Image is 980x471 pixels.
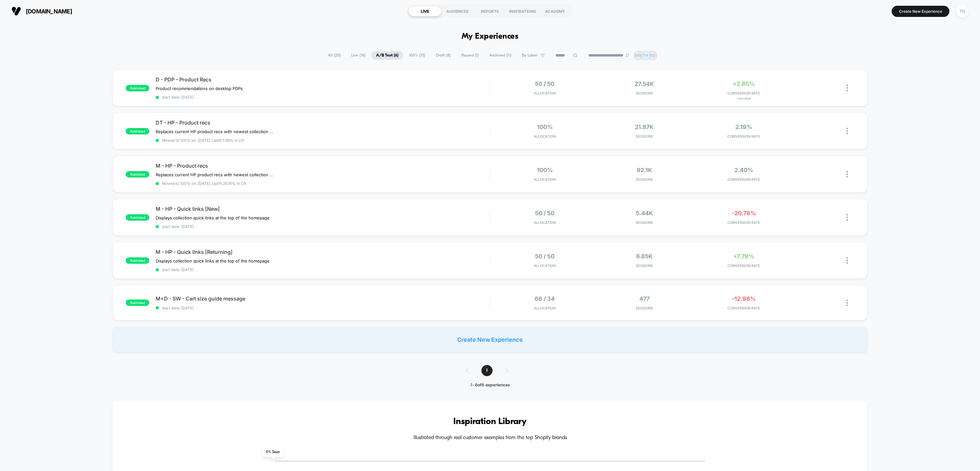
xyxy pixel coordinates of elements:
[539,6,571,16] div: ACADEMY
[481,365,493,376] span: 1
[156,172,274,177] span: Replaces current HP product recs with newest collection (pre fall 2025)
[696,97,792,100] span: for 1 Row
[156,86,243,91] span: Product recommendations on desktop PDPs
[156,267,490,272] span: start date: [DATE]
[126,128,149,134] span: published
[506,6,539,16] div: INSPIRATIONS
[126,171,149,178] span: published
[537,124,553,130] span: 100%
[596,263,693,268] span: Sessions
[132,435,848,441] h4: Illustrated through real customer examples from the top Shopify brands
[696,306,792,310] span: CONVERSION RATE
[596,220,693,225] span: Sessions
[485,51,516,60] span: Archived ( 11 )
[156,163,490,169] span: M - HP - Product recs
[846,128,848,134] img: close
[637,167,652,173] span: 92.1k
[26,8,72,15] span: [DOMAIN_NAME]
[733,253,754,260] span: +7.79%
[262,447,284,457] span: 0 % Seen
[534,220,556,225] span: Allocation
[735,124,752,130] span: 2.19%
[162,138,244,143] span: Moved to 100% on: [DATE] . Uplift: 1.86% in CR
[696,91,792,95] span: CONVERSION RATE
[892,6,949,17] button: Create New Experience
[535,295,555,302] span: 66 / 34
[126,257,149,264] span: published
[162,181,246,186] span: Moved to 100% on: [DATE] . Uplift: 29.91% in CR
[156,76,490,83] span: D - PDP - Product Recs
[323,51,345,60] span: All ( 25 )
[650,53,655,58] p: NG
[459,383,521,388] div: 1 - 6 of 6 experiences
[156,295,490,302] span: M+D - SW - Cart size guide message
[10,6,74,16] button: [DOMAIN_NAME]
[156,306,490,310] span: start date: [DATE]
[639,295,650,302] span: 477
[635,80,654,87] span: 27.54k
[522,53,537,58] span: By Label
[534,263,556,268] span: Allocation
[371,51,403,60] span: A/B Test ( 6 )
[441,6,474,16] div: AUDIENCES
[534,134,556,139] span: Allocation
[846,300,848,306] img: close
[457,51,484,60] span: Paused ( 1 )
[846,214,848,221] img: close
[626,53,629,57] img: end
[431,51,456,60] span: Draft ( 8 )
[474,6,506,16] div: REPORTS
[596,91,693,95] span: Sessions
[696,134,792,139] span: CONVERSION RATE
[635,53,642,58] p: MM
[156,215,270,220] span: Displays collection quick links at the top of the homepage
[156,129,274,134] span: Replaces current HP product recs with newest collection (pre fall 2025)
[462,32,519,41] h1: My Experiences
[696,220,792,225] span: CONVERSION RATE
[534,177,556,182] span: Allocation
[643,53,648,58] p: TH
[954,5,970,18] button: TH
[596,177,693,182] span: Sessions
[734,167,753,173] span: 2.40%
[156,258,270,263] span: Displays collection quick links at the top of the homepage
[113,327,867,352] div: Create New Experience
[596,134,693,139] span: Sessions
[346,51,370,60] span: Live ( 16 )
[696,177,792,182] span: CONVERSION RATE
[156,249,490,255] span: M - HP - Quick links [Returning]
[733,80,755,87] span: +2.85%
[156,95,490,100] span: start date: [DATE]
[846,85,848,91] img: close
[732,210,756,217] span: -20.78%
[696,263,792,268] span: CONVERSION RATE
[126,85,149,91] span: published
[535,210,554,217] span: 50 / 50
[635,124,654,130] span: 21.87k
[132,417,848,427] h3: Inspiration Library
[11,6,21,16] img: Visually logo
[404,51,430,60] span: 100% ( 10 )
[156,119,490,126] span: DT - HP - Product recs
[126,300,149,306] span: published
[156,206,490,212] span: M - HP - Quick links [New]
[126,214,149,221] span: published
[636,210,653,217] span: 5.44k
[732,295,756,302] span: -12.98%
[156,224,490,229] span: start date: [DATE]
[535,80,554,87] span: 50 / 50
[535,253,554,260] span: 50 / 50
[596,306,693,310] span: Sessions
[534,91,556,95] span: Allocation
[846,257,848,264] img: close
[846,171,848,178] img: close
[636,253,653,260] span: 6.85k
[534,306,556,310] span: Allocation
[409,6,441,16] div: LIVE
[537,167,553,173] span: 100%
[956,5,969,18] div: TH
